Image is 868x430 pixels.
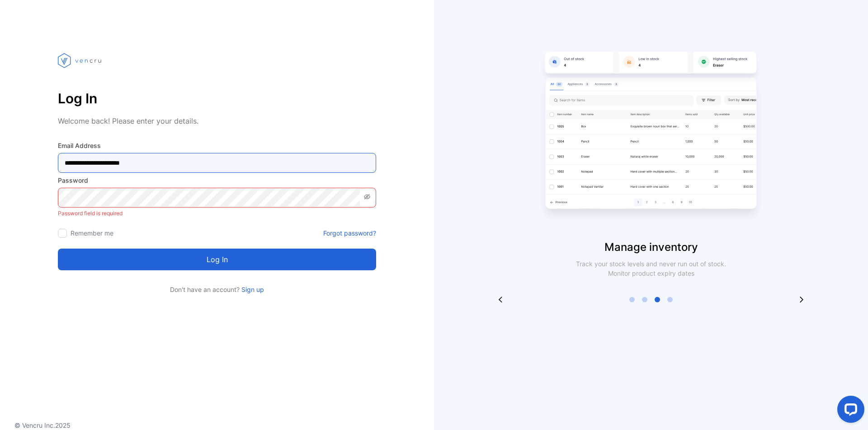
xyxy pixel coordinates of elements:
[323,228,376,238] a: Forgot password?
[71,229,113,237] label: Remember me
[830,392,868,430] iframe: LiveChat chat widget
[58,208,376,219] p: Password field is required
[58,116,376,126] p: Welcome back! Please enter your details.
[434,239,868,255] p: Manage inventory
[58,141,376,150] label: Email Address
[58,36,103,85] img: vencru logo
[58,285,376,294] p: Don't have an account?
[58,249,376,270] button: Log in
[240,286,264,293] a: Sign up
[564,259,738,278] p: Track your stock levels and never run out of stock. Monitor product expiry dates
[538,36,764,239] img: slider image
[58,176,376,185] label: Password
[58,88,376,109] p: Log In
